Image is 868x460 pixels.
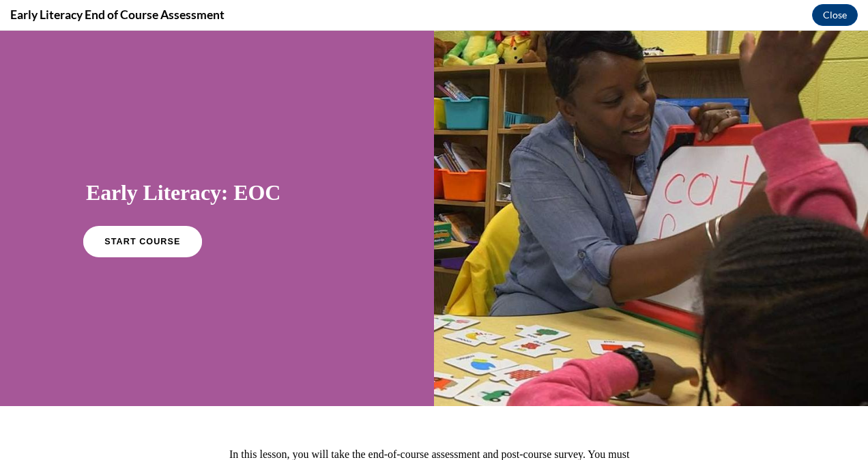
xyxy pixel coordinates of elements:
a: START COURSE [83,195,202,227]
p: In this lesson, you will take the end-of-course assessment and post-course survey. You must score... [229,412,639,457]
button: Close [812,4,858,26]
span: START COURSE [104,206,180,216]
h1: Early Literacy: EOC [86,148,348,175]
h4: Early Literacy End of Course Assessment [10,6,225,23]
